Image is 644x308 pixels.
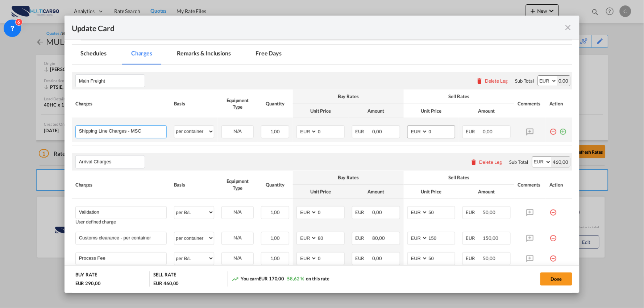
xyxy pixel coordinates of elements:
[174,100,214,107] div: Basis
[549,125,557,133] md-icon: icon-minus-circle-outline red-400-fg
[355,209,371,215] span: EUR
[476,78,508,84] button: Delete Leg
[466,209,482,215] span: EUR
[261,182,289,188] div: Quantity
[293,185,348,199] th: Unit Price
[459,104,514,118] th: Amount
[549,232,557,239] md-icon: icon-minus-circle-outline red-400-fg
[261,100,289,107] div: Quantity
[514,90,546,118] th: Comments
[404,104,459,118] th: Unit Price
[466,255,482,261] span: EUR
[404,185,459,199] th: Unit Price
[317,207,344,217] input: 0
[510,159,528,165] div: Sub Total
[79,253,167,263] input: Charge Name
[232,275,329,283] div: You earn on this rate
[551,157,570,167] div: 460,00
[122,45,161,64] md-tab-item: Charges
[168,45,240,64] md-tab-item: Remarks & Inclusions
[428,207,455,217] input: 50
[549,206,557,213] md-icon: icon-minus-circle-outline red-400-fg
[373,235,385,241] span: 80,00
[466,235,482,241] span: EUR
[559,125,566,133] md-icon: icon-plus-circle-outline green-400-fg
[270,209,280,215] span: 1,00
[79,75,145,86] input: Leg Name
[317,232,344,243] input: 80
[428,253,455,263] input: 50
[221,178,254,191] div: Equipment Type
[373,209,382,215] span: 0,00
[174,253,214,264] select: per B/L
[76,232,167,243] md-input-container: Customs clearance - per container
[247,45,290,64] md-tab-item: Free Days
[75,280,101,287] div: EUR 290,00
[75,219,167,225] div: User defined charge
[222,253,253,264] div: N/A
[75,100,167,107] div: Charges
[270,235,280,241] span: 1,00
[75,271,97,280] div: BUY RATE
[466,129,482,134] span: EUR
[174,207,214,218] select: per B/L
[483,209,496,215] span: 50,00
[514,171,546,199] th: Comments
[75,182,167,188] div: Charges
[222,126,253,137] div: N/A
[483,235,498,241] span: 150,00
[407,93,511,100] div: Sell Rates
[483,129,493,134] span: 0,00
[296,93,400,100] div: Buy Rates
[515,78,534,84] div: Sub Total
[355,129,371,134] span: EUR
[373,129,382,134] span: 0,00
[293,104,348,118] th: Unit Price
[348,185,404,199] th: Amount
[232,275,239,283] md-icon: icon-trending-up
[470,159,502,165] button: Delete Leg
[72,23,564,32] div: Update Card
[287,276,304,282] span: 58,62 %
[221,97,254,110] div: Equipment Type
[540,272,572,286] button: Done
[557,76,570,86] div: 0,00
[79,126,167,137] input: Charge Name
[355,235,371,241] span: EUR
[153,271,176,280] div: SELL RATE
[459,185,514,199] th: Amount
[76,207,167,217] md-input-container: Validation
[76,126,167,137] md-input-container: Shipping Line Charges - MSC
[317,126,344,137] input: 0
[373,255,382,261] span: 0,00
[407,174,511,181] div: Sell Rates
[270,255,280,261] span: 1,00
[428,126,455,137] input: 0
[355,255,371,261] span: EUR
[564,23,572,32] md-icon: icon-close fg-AAA8AD m-0 pointer
[549,252,557,259] md-icon: icon-minus-circle-outline red-400-fg
[79,207,167,217] input: Charge Name
[259,276,284,282] span: EUR 170,00
[79,232,167,243] input: Charge Name
[428,232,455,243] input: 150
[222,207,253,218] div: N/A
[270,129,280,134] span: 1,00
[546,90,572,118] th: Action
[348,104,404,118] th: Amount
[483,255,496,261] span: 50,00
[72,45,298,64] md-pagination-wrapper: Use the left and right arrow keys to navigate between tabs
[174,126,214,137] select: per container
[546,171,572,199] th: Action
[174,182,214,188] div: Basis
[296,174,400,181] div: Buy Rates
[76,253,167,263] md-input-container: Process Fee
[79,157,145,167] input: Leg Name
[476,77,483,84] md-icon: icon-delete
[317,253,344,263] input: 0
[479,159,502,165] div: Delete Leg
[153,280,179,287] div: EUR 460,00
[485,78,508,84] div: Delete Leg
[65,16,580,293] md-dialog: Update CardPort of ...
[174,232,214,244] select: per container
